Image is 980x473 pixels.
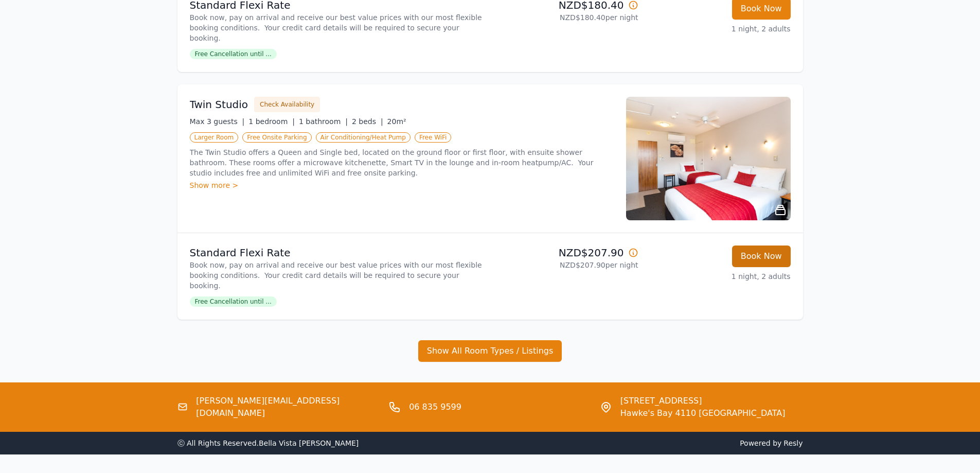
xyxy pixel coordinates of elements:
button: Show All Room Types / Listings [418,340,562,362]
a: [PERSON_NAME][EMAIL_ADDRESS][DOMAIN_NAME] [196,395,380,419]
span: Free Cancellation until ... [190,296,277,307]
span: ⓒ All Rights Reserved. Bella Vista [PERSON_NAME] [177,439,359,447]
button: Book Now [732,246,791,267]
p: Standard Flexi Rate [190,246,486,260]
span: Larger Room [190,132,239,143]
span: 1 bedroom | [248,117,295,126]
h3: Twin Studio [190,97,248,112]
p: NZD$207.90 [494,246,638,260]
button: Check Availability [254,97,320,112]
span: 2 beds | [352,117,383,126]
p: 1 night, 2 adults [647,271,791,282]
div: Show more > [190,180,614,190]
p: The Twin Studio offers a Queen and Single bed, located on the ground floor or first floor, with e... [190,147,614,178]
span: 1 bathroom | [299,117,348,126]
span: [STREET_ADDRESS] [620,395,786,407]
span: Hawke's Bay 4110 [GEOGRAPHIC_DATA] [620,407,786,419]
span: Free WiFi [415,132,452,143]
span: Max 3 guests | [190,117,245,126]
a: 06 835 9599 [409,401,461,413]
span: Powered by [494,438,803,448]
p: 1 night, 2 adults [647,24,791,34]
a: Resly [783,439,803,447]
p: NZD$207.90 per night [494,260,638,270]
span: Free Onsite Parking [242,132,311,143]
p: Book now, pay on arrival and receive our best value prices with our most flexible booking conditi... [190,12,486,43]
span: 20m² [387,117,406,126]
span: Free Cancellation until ... [190,49,277,59]
p: Book now, pay on arrival and receive our best value prices with our most flexible booking conditi... [190,260,486,291]
p: NZD$180.40 per night [494,12,638,23]
span: Air Conditioning/Heat Pump [316,132,411,143]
